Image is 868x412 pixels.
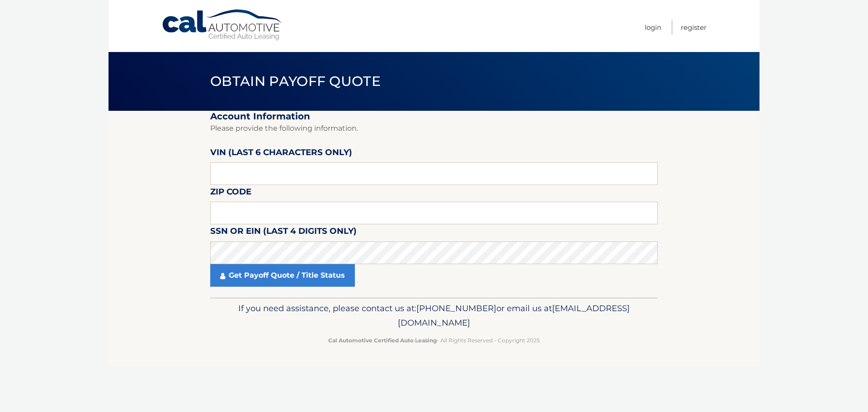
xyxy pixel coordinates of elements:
a: Cal Automotive [161,9,283,41]
span: Obtain Payoff Quote [210,73,381,90]
a: Register [681,20,707,35]
strong: Cal Automotive Certified Auto Leasing [328,337,437,344]
p: - All Rights Reserved - Copyright 2025 [216,336,652,345]
p: If you need assistance, please contact us at: or email us at [216,301,652,330]
h2: Account Information [210,111,658,122]
label: VIN (last 6 characters only) [210,146,352,162]
label: Zip Code [210,185,251,202]
span: [PHONE_NUMBER] [416,303,496,313]
a: Login [645,20,661,35]
label: SSN or EIN (last 4 digits only) [210,224,357,241]
p: Please provide the following information. [210,122,658,135]
a: Get Payoff Quote / Title Status [210,264,355,287]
